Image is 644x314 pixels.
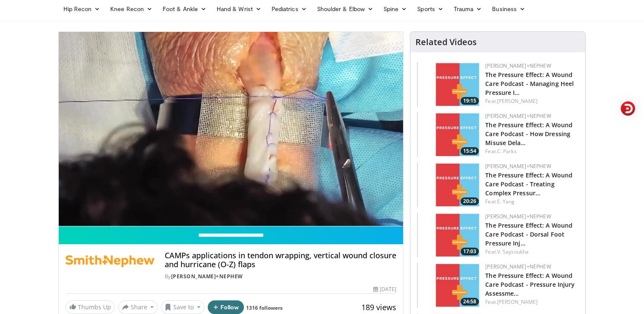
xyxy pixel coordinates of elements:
a: The Pressure Effect: A Wound Care Podcast - Dorsal Foot Pressure Inj… [485,221,572,247]
a: Hand & Wrist [212,0,266,17]
a: Pediatrics [266,0,312,17]
span: 20:26 [461,197,479,205]
span: 189 views [361,302,396,312]
a: V. Saysoukha [497,248,529,255]
a: Hip Recon [58,0,106,17]
h4: Related Videos [415,37,477,47]
a: The Pressure Effect: A Wound Care Podcast - How Dressing Misuse Dela… [485,121,572,147]
a: E. Yang [497,198,515,205]
a: Knee Recon [105,0,157,17]
a: 15:54 [417,112,481,157]
a: The Pressure Effect: A Wound Care Podcast - Pressure Injury Assessme… [485,271,575,297]
a: The Pressure Effect: A Wound Care Podcast - Managing Heel Pressure I… [485,71,574,97]
button: Share [118,300,158,314]
div: By [165,273,396,280]
a: C. Parks [497,148,517,155]
div: Feat. [485,248,578,256]
span: 24:58 [461,298,479,305]
div: Feat. [485,148,578,155]
a: Shoulder & Elbow [312,0,378,17]
div: Feat. [485,97,578,105]
img: 61e02083-5525-4adc-9284-c4ef5d0bd3c4.150x105_q85_crop-smart_upscale.jpg [417,112,481,157]
span: 17:03 [461,248,479,255]
a: Business [487,0,530,17]
a: 20:26 [417,163,481,207]
div: Feat. [485,298,578,306]
a: 17:03 [417,213,481,257]
a: [PERSON_NAME]+Nephew [485,263,551,270]
a: Foot & Ankle [157,0,212,17]
a: Spine [378,0,412,17]
img: 60a7b2e5-50df-40c4-868a-521487974819.150x105_q85_crop-smart_upscale.jpg [417,62,481,107]
a: [PERSON_NAME]+Nephew [485,112,551,120]
img: d68379d8-97de-484f-9076-f39c80eee8eb.150x105_q85_crop-smart_upscale.jpg [417,213,481,257]
a: The Pressure Effect: A Wound Care Podcast - Treating Complex Pressur… [485,171,572,197]
video-js: Video Player [59,32,404,226]
button: Follow [208,300,244,314]
a: [PERSON_NAME]+Nephew [485,62,551,69]
div: [DATE] [373,285,396,293]
a: 1316 followers [246,304,283,311]
span: 15:54 [461,147,479,155]
a: Trauma [449,0,487,17]
span: 19:15 [461,97,479,105]
img: 2a658e12-bd38-46e9-9f21-8239cc81ed40.150x105_q85_crop-smart_upscale.jpg [417,263,481,308]
a: [PERSON_NAME]+Nephew [171,273,243,280]
a: Sports [412,0,449,17]
img: 5dccabbb-5219-43eb-ba82-333b4a767645.150x105_q85_crop-smart_upscale.jpg [417,163,481,207]
div: Feat. [485,198,578,206]
a: 24:58 [417,263,481,308]
a: Thumbs Up [66,300,115,314]
a: [PERSON_NAME] [497,97,538,105]
a: 19:15 [417,62,481,107]
a: [PERSON_NAME]+Nephew [485,163,551,170]
a: [PERSON_NAME] [497,298,538,305]
a: [PERSON_NAME]+Nephew [485,213,551,220]
img: Smith+Nephew [66,251,155,271]
button: Save to [161,300,204,314]
h4: CAMPs applications in tendon wrapping, vertical wound closure and hurricane (O-Z) flaps [165,251,396,269]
